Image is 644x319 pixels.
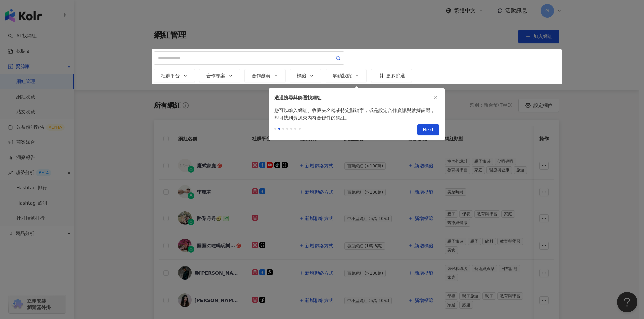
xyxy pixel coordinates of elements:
span: close [433,95,438,100]
div: 透過搜尋與篩選找網紅 [274,94,432,101]
div: 您可以輸入網紅、收藏夾名稱或特定關鍵字，或是設定合作資訊與數據篩選，即可找到資源夾內符合條件的網紅。 [269,107,445,122]
span: Next [423,125,434,135]
button: close [432,94,439,101]
button: Next [417,124,439,135]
